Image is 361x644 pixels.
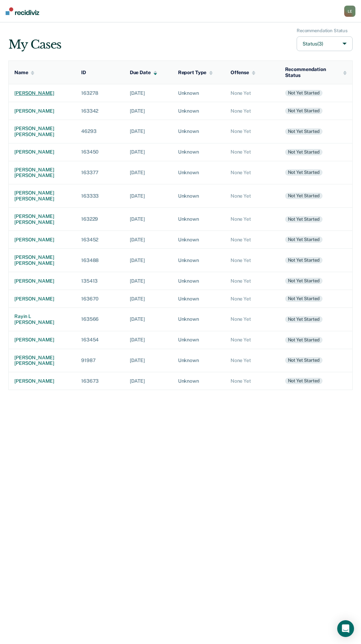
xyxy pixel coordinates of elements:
[172,307,225,331] td: Unknown
[76,331,124,349] td: 163454
[76,120,124,143] td: 46293
[285,108,323,114] div: Not yet started
[172,290,225,307] td: Unknown
[285,296,323,302] div: Not yet started
[231,278,274,284] div: None Yet
[14,355,70,367] div: [PERSON_NAME] [PERSON_NAME]
[231,128,274,134] div: None Yet
[14,378,70,384] div: [PERSON_NAME]
[285,257,323,263] div: Not yet started
[76,372,124,390] td: 163673
[124,290,172,307] td: [DATE]
[297,36,353,51] button: Status(3)
[14,213,70,225] div: [PERSON_NAME] [PERSON_NAME]
[76,349,124,372] td: 91987
[285,278,323,284] div: Not yet started
[124,249,172,272] td: [DATE]
[231,257,274,263] div: None Yet
[231,237,274,243] div: None Yet
[14,167,70,179] div: [PERSON_NAME] [PERSON_NAME]
[172,372,225,390] td: Unknown
[130,70,157,76] div: Due Date
[14,296,70,302] div: [PERSON_NAME]
[285,149,323,155] div: Not yet started
[285,236,323,243] div: Not yet started
[76,207,124,231] td: 163229
[76,161,124,184] td: 163377
[285,378,323,384] div: Not yet started
[14,90,70,96] div: [PERSON_NAME]
[124,272,172,290] td: [DATE]
[172,207,225,231] td: Unknown
[6,7,39,15] img: Recidiviz
[124,184,172,208] td: [DATE]
[231,337,274,343] div: None Yet
[124,143,172,161] td: [DATE]
[124,231,172,249] td: [DATE]
[285,216,323,222] div: Not yet started
[285,357,323,363] div: Not yet started
[231,378,274,384] div: None Yet
[231,216,274,222] div: None Yet
[285,193,323,199] div: Not yet started
[14,149,70,155] div: [PERSON_NAME]
[172,102,225,120] td: Unknown
[76,84,124,102] td: 163278
[172,272,225,290] td: Unknown
[172,184,225,208] td: Unknown
[124,120,172,143] td: [DATE]
[231,316,274,322] div: None Yet
[231,358,274,363] div: None Yet
[172,84,225,102] td: Unknown
[81,70,86,76] div: ID
[285,66,347,78] div: Recommendation Status
[285,316,323,323] div: Not yet started
[76,102,124,120] td: 163342
[124,331,172,349] td: [DATE]
[231,149,274,155] div: None Yet
[124,372,172,390] td: [DATE]
[76,272,124,290] td: 135413
[14,254,70,266] div: [PERSON_NAME] [PERSON_NAME]
[172,249,225,272] td: Unknown
[14,108,70,114] div: [PERSON_NAME]
[231,70,255,76] div: Offense
[172,231,225,249] td: Unknown
[124,84,172,102] td: [DATE]
[14,70,34,76] div: Name
[172,331,225,349] td: Unknown
[285,169,323,176] div: Not yet started
[124,349,172,372] td: [DATE]
[285,337,323,343] div: Not yet started
[76,184,124,208] td: 163333
[172,161,225,184] td: Unknown
[14,237,70,243] div: [PERSON_NAME]
[124,207,172,231] td: [DATE]
[14,313,70,325] div: rayin l [PERSON_NAME]
[8,37,61,52] div: My Cases
[285,128,323,135] div: Not yet started
[231,296,274,302] div: None Yet
[285,90,323,96] div: Not yet started
[231,170,274,176] div: None Yet
[231,108,274,114] div: None Yet
[178,70,213,76] div: Report Type
[14,278,70,284] div: [PERSON_NAME]
[231,90,274,96] div: None Yet
[172,120,225,143] td: Unknown
[124,161,172,184] td: [DATE]
[14,337,70,343] div: [PERSON_NAME]
[76,143,124,161] td: 163450
[172,143,225,161] td: Unknown
[124,102,172,120] td: [DATE]
[76,231,124,249] td: 163452
[172,349,225,372] td: Unknown
[76,307,124,331] td: 163566
[124,307,172,331] td: [DATE]
[14,126,70,137] div: [PERSON_NAME] [PERSON_NAME]
[344,6,355,17] button: LE
[297,28,348,34] div: Recommendation Status
[337,620,354,637] div: Open Intercom Messenger
[76,290,124,307] td: 163670
[344,6,355,17] div: L E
